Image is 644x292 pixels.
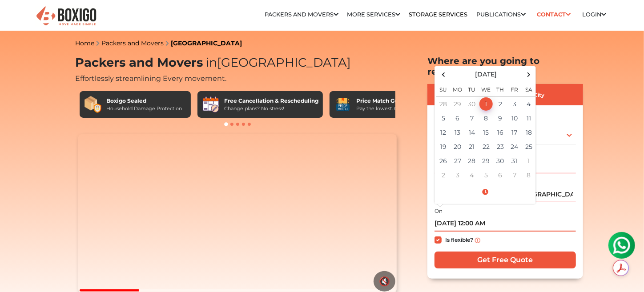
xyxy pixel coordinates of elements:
a: Home [75,39,94,47]
span: Next Month [523,68,535,80]
span: [GEOGRAPHIC_DATA] [203,55,351,70]
div: Pay the lowest. Guaranteed! [356,105,424,112]
label: On [435,207,443,215]
div: Household Damage Protection [106,105,182,112]
img: whatsapp-icon.svg [9,9,27,27]
th: Th [493,81,507,97]
div: Boxigo Sealed [106,97,182,105]
img: Price Match Guarantee [334,96,352,113]
a: Select Time [436,188,534,196]
th: Su [436,81,451,97]
button: 🔇 [374,271,395,292]
th: Mo [451,81,465,97]
h1: Packers and Movers [75,56,400,70]
span: Effortlessly streamlining Every movement. [75,74,226,83]
a: More services [347,11,400,18]
img: Boxigo Sealed [84,96,102,113]
a: [GEOGRAPHIC_DATA] [171,39,242,47]
th: We [479,81,493,97]
input: Get Free Quote [435,252,576,268]
label: Is flexible? [445,235,473,244]
img: Free Cancellation & Rescheduling [202,96,220,113]
th: Tu [465,81,479,97]
th: Select Month [451,68,522,81]
div: Change plans? No stress! [224,105,318,112]
a: Packers and Movers [101,39,164,47]
h2: Where are you going to relocate? [427,56,583,77]
a: Publications [476,11,526,18]
img: Boxigo [35,5,97,27]
th: Fr [507,81,522,97]
input: Moving date [435,216,576,232]
img: info [475,238,480,243]
span: Previous Month [438,68,450,80]
span: in [206,55,217,70]
a: Contact [534,8,574,21]
th: Sa [522,81,536,97]
a: Login [582,11,606,18]
div: Free Cancellation & Rescheduling [224,97,318,105]
a: Packers and Movers [265,11,338,18]
div: Price Match Guarantee [356,97,424,105]
a: Storage Services [409,11,467,18]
